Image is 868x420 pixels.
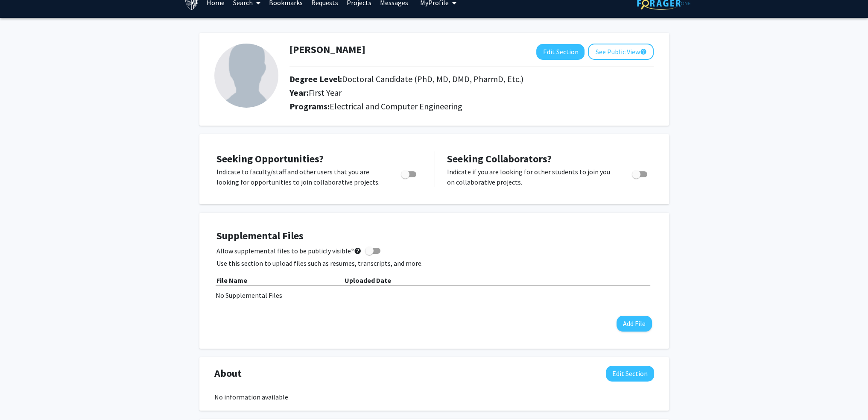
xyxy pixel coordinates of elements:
[447,152,552,165] span: Seeking Collaborators?
[447,167,616,187] p: Indicate if you are looking for other students to join you on collaborative projects.
[289,74,588,84] h2: Degree Level:
[216,167,385,187] p: Indicate to faculty/staff and other users that you are looking for opportunities to join collabor...
[6,382,36,414] iframe: Chat
[216,246,362,256] span: Allow supplemental files to be publicly visible?
[330,101,462,112] span: Electrical and Computer Engineering
[588,44,654,60] button: See Public View
[216,258,652,268] p: Use this section to upload files such as resumes, transcripts, and more.
[309,87,342,98] span: First Year
[536,44,585,60] button: Edit Section
[606,366,654,382] button: Edit About
[216,276,247,285] b: File Name
[214,392,654,402] div: No information available
[628,167,652,179] div: Toggle
[345,276,391,285] b: Uploaded Date
[289,101,654,112] h2: Programs:
[617,316,652,332] button: Add File
[640,47,646,57] mat-icon: help
[214,44,278,108] img: Profile Picture
[342,73,523,84] span: Doctoral Candidate (PhD, MD, DMD, PharmD, Etc.)
[216,152,324,165] span: Seeking Opportunities?
[216,290,653,300] div: No Supplemental Files
[354,246,362,256] mat-icon: help
[289,44,365,56] h1: [PERSON_NAME]
[397,167,421,179] div: Toggle
[216,230,652,242] h4: Supplemental Files
[289,88,588,98] h2: Year:
[214,366,242,381] span: About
